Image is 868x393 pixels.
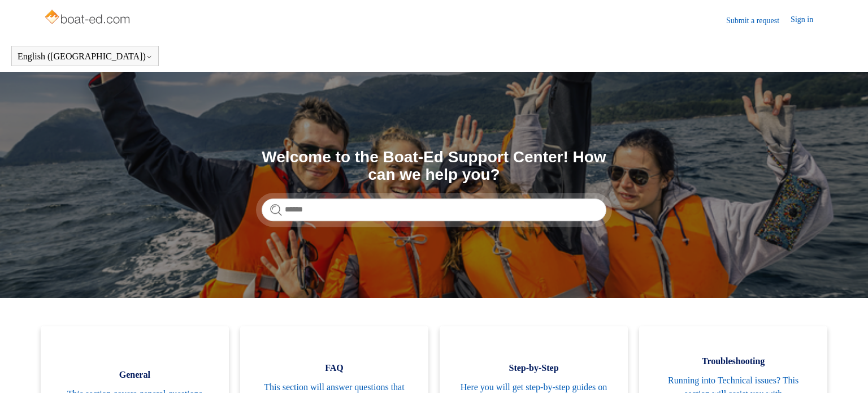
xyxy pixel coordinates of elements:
a: Submit a request [726,15,791,27]
span: General [58,368,212,382]
img: Boat-Ed Help Center home page [44,7,133,29]
div: Live chat [830,355,860,385]
h1: Welcome to the Boat-Ed Support Center! How can we help you? [262,149,606,184]
a: Sign in [791,14,824,27]
button: English ([GEOGRAPHIC_DATA]) [18,51,153,62]
span: FAQ [257,361,411,375]
span: Troubleshooting [656,355,810,368]
span: Step-by-Step [457,361,611,375]
input: Search [262,198,606,221]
